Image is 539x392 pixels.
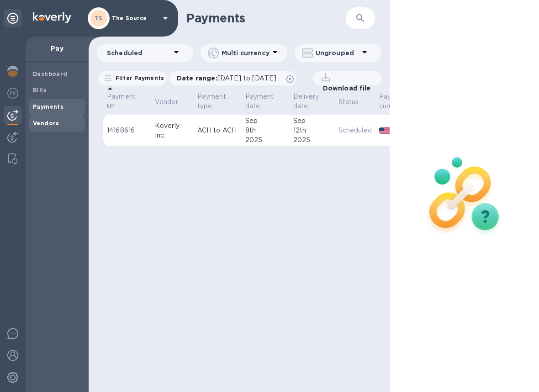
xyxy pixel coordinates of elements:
[7,88,18,99] img: Foreign exchange
[338,97,359,107] p: Status
[33,70,68,77] b: Dashboard
[33,87,47,94] b: Bills
[197,126,238,135] p: ACH to ACH
[177,74,281,83] p: Date range :
[33,44,81,53] p: Pay
[112,15,158,21] p: The Source
[33,12,71,23] img: Logo
[245,116,286,126] div: Sep
[293,135,331,145] div: 2025
[379,92,418,111] span: Payee currency
[155,121,190,131] div: Koverly
[379,92,407,111] p: Payee currency
[293,92,319,111] p: Delivery date
[293,126,331,135] div: 12th
[217,74,276,82] span: [DATE] to [DATE]
[33,103,63,110] b: Payments
[107,92,136,111] p: Payment №
[319,84,371,93] p: Download file
[155,131,190,140] div: Inc.
[155,97,190,107] span: Vendor
[107,48,171,58] p: Scheduled
[293,116,331,126] div: Sep
[107,126,148,135] p: 14168616
[245,92,286,111] span: Payment date
[107,92,148,111] span: Payment №
[338,126,372,135] p: Scheduled
[293,92,331,111] span: Delivery date
[4,9,22,27] div: Unpin categories
[245,92,274,111] p: Payment date
[197,92,238,111] span: Payment type
[169,71,296,85] div: Date range:[DATE] to [DATE]
[186,11,337,26] h1: Payments
[112,74,164,82] p: Filter Payments
[33,120,59,127] b: Vendors
[222,48,269,58] p: Multi currency
[379,127,391,134] img: USD
[197,92,226,111] p: Payment type
[95,15,103,21] b: TS
[316,48,359,58] p: Ungrouped
[245,135,286,145] div: 2025
[155,97,178,107] p: Vendor
[245,126,286,135] div: 8th
[338,97,371,107] span: Status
